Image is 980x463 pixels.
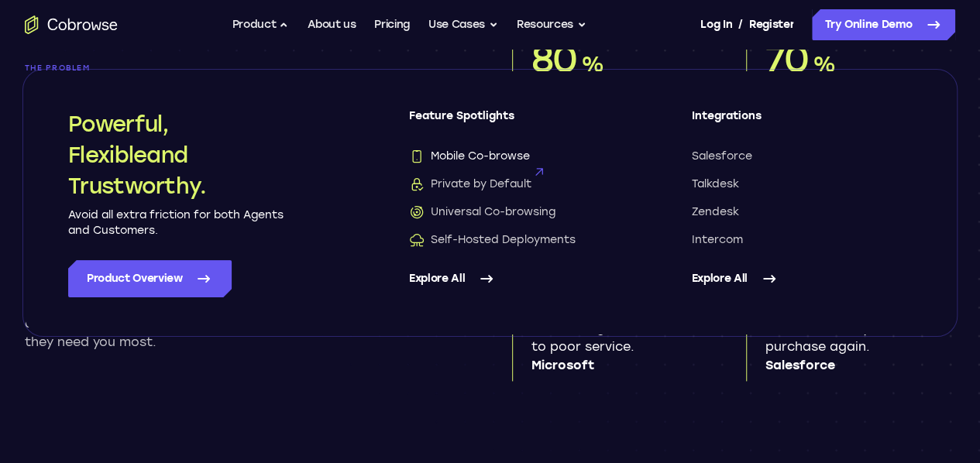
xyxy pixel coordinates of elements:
[692,232,743,248] span: Intercom
[409,177,531,192] span: Private by Default
[25,63,469,73] p: The problem
[692,232,913,248] a: Intercom
[409,149,530,164] span: Mobile Co-browse
[765,356,943,375] span: Salesforce
[738,15,743,34] span: /
[517,9,586,40] button: Resources
[68,207,285,238] p: Avoid all extra friction for both Agents and Customers.
[409,177,630,192] a: Private by DefaultPrivate by Default
[409,232,576,248] span: Self-Hosted Deployments
[692,149,752,164] span: Salesforce
[749,9,794,40] a: Register
[692,177,739,192] span: Talkdesk
[25,296,342,352] p: During critical moments, your loyal customers are expecting you to be there for them when they ne...
[700,9,731,40] a: Log In
[692,177,913,192] a: Talkdesk
[692,204,913,220] a: Zendesk
[531,356,709,375] span: Microsoft
[409,260,630,297] a: Explore All
[409,204,555,220] span: Universal Co-browsing
[409,149,425,164] img: Mobile Co-browse
[409,204,425,220] img: Universal Co-browsing
[409,177,425,192] img: Private by Default
[692,204,739,220] span: Zendesk
[409,232,630,248] a: Self-Hosted DeploymentsSelf-Hosted Deployments
[409,204,630,220] a: Universal Co-browsingUniversal Co-browsing
[692,260,913,297] a: Explore All
[428,9,498,40] button: Use Cases
[812,51,834,77] span: %
[692,108,913,136] span: Integrations
[232,9,290,40] button: Product
[25,15,118,34] a: Go to the home page
[765,36,809,81] span: 70
[581,51,603,77] span: %
[531,36,578,81] span: 80
[374,9,410,40] a: Pricing
[812,9,955,40] a: Try Online Demo
[692,149,913,164] a: Salesforce
[409,232,425,248] img: Self-Hosted Deployments
[25,82,469,156] h2: Be there when customers need you most
[308,9,356,40] a: About us
[409,149,630,164] a: Mobile Co-browseMobile Co-browse
[68,108,285,201] h2: Powerful, Flexible and Trustworthy.
[68,260,232,297] a: Product Overview
[409,108,630,136] span: Feature Spotlights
